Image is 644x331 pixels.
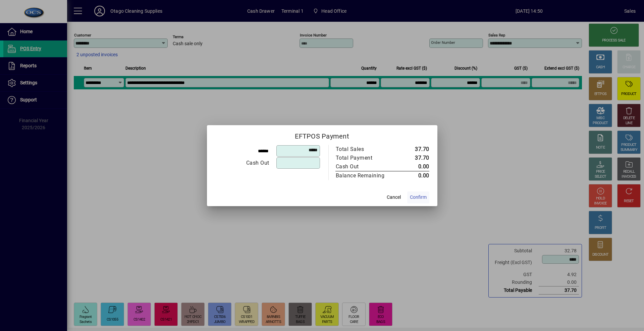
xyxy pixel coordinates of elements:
[410,194,427,201] span: Confirm
[407,191,429,203] button: Confirm
[399,162,429,171] td: 0.00
[387,194,401,201] span: Cancel
[399,171,429,180] td: 0.00
[335,154,399,162] td: Total Payment
[336,172,392,180] div: Balance Remaining
[399,154,429,162] td: 37.70
[207,125,437,145] h2: EFTPOS Payment
[215,159,269,167] div: Cash Out
[399,145,429,154] td: 37.70
[335,145,399,154] td: Total Sales
[383,191,405,203] button: Cancel
[336,163,392,171] div: Cash Out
